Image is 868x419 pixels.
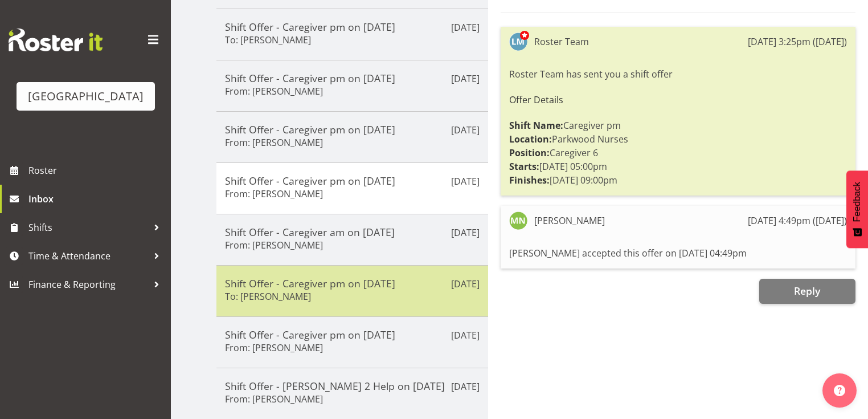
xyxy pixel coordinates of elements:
h6: From: [PERSON_NAME] [225,342,323,353]
h5: Shift Offer - Caregiver pm on [DATE] [225,174,480,187]
div: [GEOGRAPHIC_DATA] [28,88,144,105]
h6: From: [PERSON_NAME] [225,137,323,148]
h6: From: [PERSON_NAME] [225,188,323,200]
span: Feedback [852,182,862,222]
div: [PERSON_NAME] accepted this offer on [DATE] 04:49pm [509,243,847,263]
h5: Shift Offer - Caregiver pm on [DATE] [225,21,480,33]
h5: Shift Offer - Caregiver am on [DATE] [225,226,480,238]
span: Finance & Reporting [28,276,148,293]
h6: From: [PERSON_NAME] [225,393,323,405]
strong: Location: [509,133,552,145]
p: [DATE] [451,174,480,188]
h5: Shift Offer - [PERSON_NAME] 2 Help on [DATE] [225,380,480,392]
strong: Shift Name: [509,119,563,132]
div: Roster Team [534,35,589,48]
img: Rosterit website logo [9,29,103,51]
div: Roster Team has sent you a shift offer Caregiver pm Parkwood Nurses Caregiver 6 [DATE] 05:00pm [D... [509,64,847,190]
p: [DATE] [451,21,480,34]
h6: From: [PERSON_NAME] [225,86,323,97]
p: [DATE] [451,72,480,86]
h6: Offer Details [509,95,847,105]
h5: Shift Offer - Caregiver pm on [DATE] [225,277,480,290]
h5: Shift Offer - Caregiver pm on [DATE] [225,328,480,341]
strong: Finishes: [509,174,550,186]
span: Roster [28,162,165,179]
h6: To: [PERSON_NAME] [225,291,311,302]
img: lesley-mckenzie127.jpg [509,32,527,51]
p: [DATE] [451,328,480,342]
h6: From: [PERSON_NAME] [225,239,323,251]
h5: Shift Offer - Caregiver pm on [DATE] [225,123,480,136]
img: maricon-nillo10859.jpg [509,211,527,230]
p: [DATE] [451,123,480,137]
span: Reply [794,284,820,298]
span: Time & Attendance [28,247,148,265]
p: [DATE] [451,380,480,393]
h5: Shift Offer - Caregiver pm on [DATE] [225,72,480,84]
span: Inbox [28,190,165,208]
strong: Position: [509,147,550,159]
div: [PERSON_NAME] [534,214,605,227]
span: Shifts [28,219,148,236]
strong: Starts: [509,160,539,173]
div: [DATE] 3:25pm ([DATE]) [748,35,847,48]
p: [DATE] [451,277,480,291]
div: [DATE] 4:49pm ([DATE]) [748,214,847,227]
img: help-xxl-2.png [834,385,845,396]
h6: To: [PERSON_NAME] [225,34,311,46]
button: Reply [759,279,855,304]
p: [DATE] [451,226,480,239]
button: Feedback - Show survey [846,170,868,248]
